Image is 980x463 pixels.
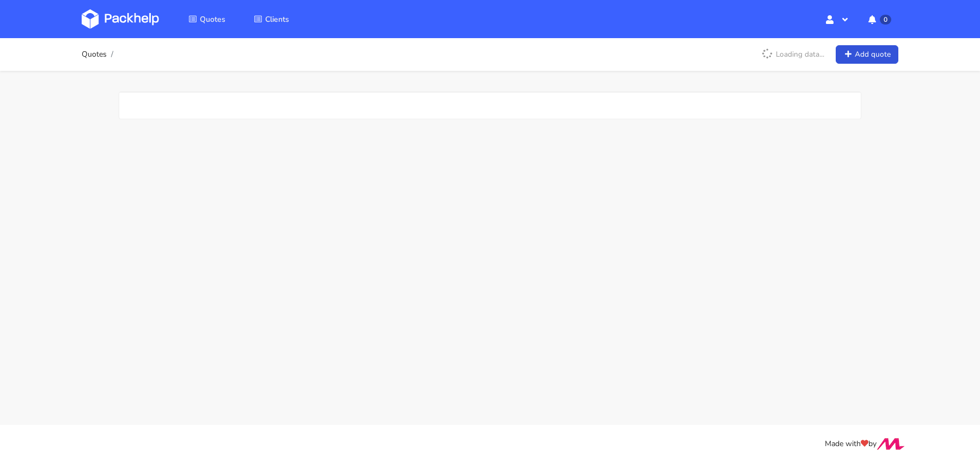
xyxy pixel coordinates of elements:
[200,14,225,25] span: Quotes
[877,438,905,450] img: Move Closer
[82,9,159,29] img: Dashboard
[265,14,289,25] span: Clients
[82,50,107,59] a: Quotes
[82,44,117,65] nav: breadcrumb
[175,9,238,29] a: Quotes
[756,45,830,64] p: Loading data...
[836,45,898,64] a: Add quote
[880,15,891,25] span: 0
[241,9,302,29] a: Clients
[860,9,898,29] button: 0
[68,438,912,450] div: Made with by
